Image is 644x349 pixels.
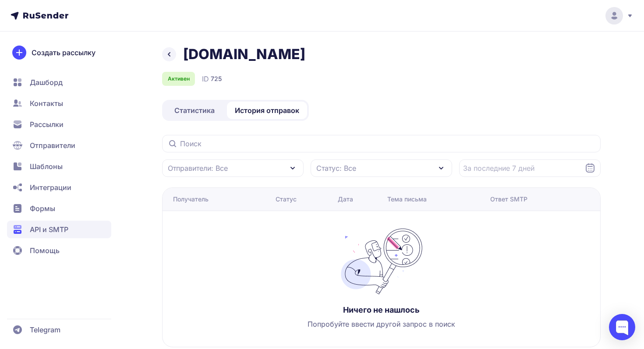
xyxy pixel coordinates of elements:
[7,321,111,338] a: Telegram
[338,195,353,204] div: Дата
[30,140,75,151] span: Отправители
[387,195,427,204] div: Тема письма
[30,77,63,88] span: Дашборд
[343,305,420,315] h3: Ничего не нашлось
[30,98,63,109] span: Контакты
[30,119,64,130] span: Рассылки
[338,229,425,294] img: no_photo
[30,245,60,256] span: Помощь
[183,46,305,63] h1: [DOMAIN_NAME]
[30,161,63,172] span: Шаблоны
[164,102,225,119] a: Статистика
[173,195,209,204] div: Получатель
[211,74,222,83] span: 725
[30,203,55,214] span: Формы
[30,182,71,193] span: Интеграции
[174,105,215,116] span: Статистика
[168,75,190,82] span: Активен
[32,47,96,58] span: Создать рассылку
[162,135,601,152] input: Поиск
[30,224,68,235] span: API и SMTP
[30,324,60,335] span: Telegram
[276,195,297,204] div: Статус
[490,195,527,204] div: Ответ SMTP
[202,74,222,84] div: ID
[316,163,356,173] span: Статус: Все
[308,319,455,329] span: Попробуйте ввести другой запрос в поиск
[227,102,307,119] a: История отправок
[168,163,228,173] span: Отправители: Все
[459,159,601,177] input: Datepicker input
[235,105,299,116] span: История отправок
